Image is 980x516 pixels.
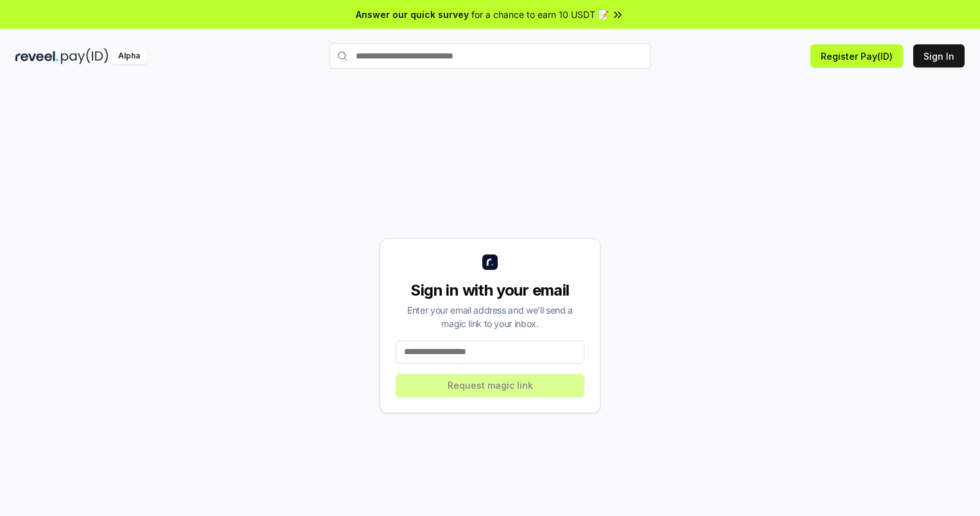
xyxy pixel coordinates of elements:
img: logo_small [482,254,498,270]
img: pay_id [61,48,109,64]
img: reveel_dark [15,48,58,64]
button: Sign In [913,44,965,67]
div: Enter your email address and we’ll send a magic link to your inbox. [396,303,584,330]
span: for a chance to earn 10 USDT 📝 [471,8,609,21]
div: Alpha [111,48,147,64]
span: Answer our quick survey [356,8,469,21]
button: Register Pay(ID) [810,44,903,67]
div: Sign in with your email [396,280,584,301]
